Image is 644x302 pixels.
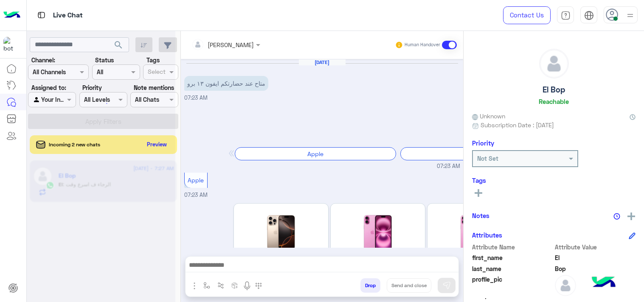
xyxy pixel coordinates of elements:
span: Attribute Value [555,243,636,252]
img: 1403182699927242 [3,37,19,52]
span: Apple [188,176,204,184]
h6: Attributes [472,231,502,239]
h6: Priority [472,139,494,147]
img: select flow [203,282,210,289]
small: Human Handover [405,42,440,48]
a: Contact Us [503,6,551,24]
img: Apple-IPhone-16-With-FaceTime-256GB-8GB-RAM_Apple_22118_1.jpeg [338,211,417,254]
img: send attachment [189,281,200,291]
img: send voice note [242,281,252,291]
img: Logo [3,6,20,24]
img: Trigger scenario [217,282,224,289]
img: defaultAdmin.png [540,49,568,78]
img: tab [561,11,571,20]
img: notes [613,213,620,220]
span: first_name [472,253,553,262]
span: 07:23 AM [437,162,460,171]
button: Trigger scenario [214,278,228,292]
div: Apple [235,147,396,160]
img: create order [231,282,238,289]
button: Drop [360,278,380,293]
button: Send and close [387,278,431,293]
span: Attribute Name [472,243,553,252]
span: 07:23 AM [184,95,208,101]
img: tab [584,11,594,20]
button: select flow [200,278,214,292]
p: 15/8/2025, 7:23 AM [184,76,268,91]
img: tab [36,10,47,20]
img: hulul-logo.png [589,268,619,298]
img: make a call [255,282,262,289]
h6: [DATE] [299,59,346,65]
div: Select [146,67,166,78]
div: loading... [93,96,108,111]
h6: Tags [472,176,636,184]
h5: El Bop [543,85,565,95]
span: Unknown [472,112,505,120]
span: 07:23 AM [184,192,208,198]
img: Apple-IPhone-16-Plus-With-FaceTime-256GB-8GB-RAM_Apple_22117_1.jpeg [435,211,514,254]
span: last_name [472,264,553,273]
span: Bop [555,264,636,273]
img: send message [442,281,451,290]
img: Apple-IPhone-16-Pro-Max-With-FaceTime-1TB-8GB-RAM_Apple_21951_1.jpeg [242,211,321,254]
button: create order [228,278,242,292]
div: HMD [400,147,562,160]
span: profile_pic [472,275,553,294]
a: tab [557,6,574,24]
span: Subscription Date : [DATE] [481,120,554,129]
img: defaultAdmin.png [555,275,576,296]
span: El [555,253,636,262]
img: add [627,213,635,220]
p: Live Chat [53,10,83,21]
img: profile [625,10,636,21]
h6: Reachable [539,98,569,105]
h6: Notes [472,212,489,219]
